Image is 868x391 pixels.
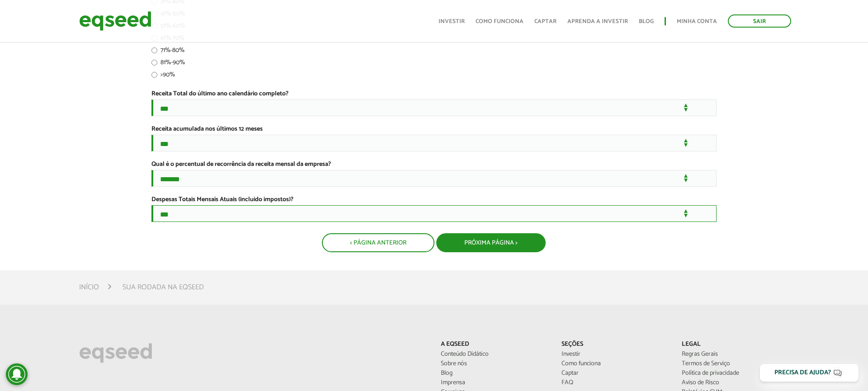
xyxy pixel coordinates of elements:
[151,161,331,168] label: Qual é o percentual de recorrência da receita mensal da empresa?
[151,47,184,57] label: 71%-80%
[151,91,288,97] label: Receita Total do último ano calendário completo?
[728,14,791,28] a: Sair
[439,19,465,24] a: Investir
[639,19,654,24] a: Blog
[151,126,263,132] label: Receita acumulada nos últimos 12 meses
[151,197,293,203] label: Despesas Totais Mensais Atuais (incluido impostos)?
[682,361,789,367] a: Termos de Serviço
[79,284,99,291] a: Início
[682,370,789,377] a: Política de privacidade
[677,19,717,24] a: Minha conta
[441,361,548,367] a: Sobre nós
[561,351,669,358] a: Investir
[441,380,548,386] a: Imprensa
[561,341,669,349] p: Seções
[322,233,434,252] button: < Página Anterior
[567,19,628,24] a: Aprenda a investir
[151,47,157,53] input: 71%-80%
[476,19,524,24] a: Como funciona
[682,380,789,386] a: Aviso de Risco
[151,60,185,69] label: 81%-90%
[441,351,548,358] a: Conteúdo Didático
[561,380,669,386] a: FAQ
[79,9,151,33] img: EqSeed
[436,233,546,252] button: Próxima Página >
[151,60,157,66] input: 81%-90%
[151,72,157,78] input: >90%
[79,341,152,365] img: EqSeed Logo
[561,370,669,377] a: Captar
[561,361,669,367] a: Como funciona
[441,341,548,349] p: A EqSeed
[441,370,548,377] a: Blog
[682,351,789,358] a: Regras Gerais
[151,72,175,81] label: >90%
[534,19,557,24] a: Captar
[123,281,204,293] li: Sua rodada na EqSeed
[682,341,789,349] p: Legal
